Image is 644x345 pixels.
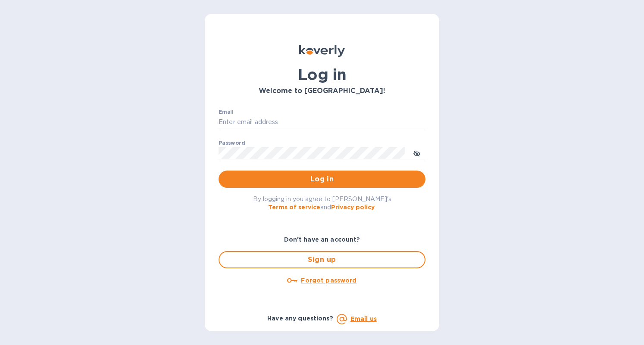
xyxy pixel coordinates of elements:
b: Have any questions? [267,315,333,322]
button: Log in [219,171,425,188]
span: Log in [225,174,419,184]
a: Terms of service [268,204,320,211]
h3: Welcome to [GEOGRAPHIC_DATA]! [219,87,425,95]
label: Email [219,109,234,115]
b: Don't have an account? [284,236,360,243]
span: Sign up [226,255,418,265]
h1: Log in [219,65,425,84]
a: Email us [350,315,377,322]
img: Koverly [299,45,345,57]
u: Forgot password [301,277,356,284]
button: Sign up [219,251,425,268]
button: toggle password visibility [408,144,425,162]
span: By logging in you agree to [PERSON_NAME]'s and . [253,196,391,211]
a: Privacy policy [331,204,375,211]
label: Password [219,140,245,146]
input: Enter email address [219,116,425,129]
